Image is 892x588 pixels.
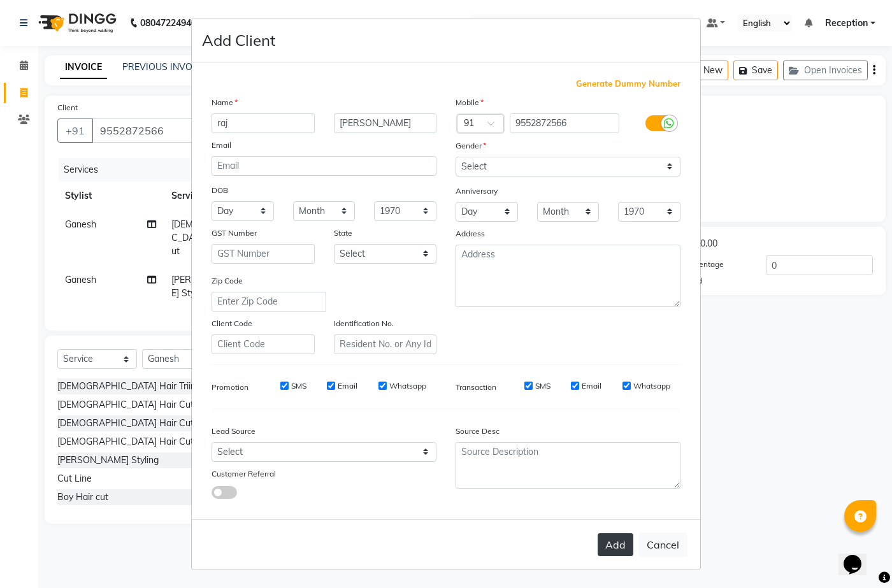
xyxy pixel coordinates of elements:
label: Source Desc [456,426,500,437]
input: Last Name [334,113,437,133]
label: Client Code [212,318,252,329]
span: Generate Dummy Number [576,78,680,90]
input: Client Code [212,334,315,354]
label: Customer Referral [212,468,276,480]
h4: Add Client [202,29,275,52]
label: Identification No. [334,318,394,329]
label: DOB [212,185,228,196]
label: SMS [535,380,550,392]
label: Name [212,97,238,108]
label: Whatsapp [633,380,670,392]
label: SMS [291,380,306,392]
label: Email [582,380,601,392]
input: Resident No. or Any Id [334,334,437,354]
label: GST Number [212,227,257,239]
input: First Name [212,113,315,133]
input: Email [212,156,436,176]
label: State [334,227,352,239]
label: Email [338,380,357,392]
label: Email [212,140,231,151]
label: Lead Source [212,426,255,437]
label: Gender [456,140,486,152]
label: Zip Code [212,275,243,287]
iframe: chat widget [838,537,879,575]
label: Address [456,228,485,240]
button: Cancel [638,533,687,557]
input: Enter Zip Code [212,292,326,312]
label: Whatsapp [389,380,426,392]
label: Anniversary [456,185,498,197]
button: Add [598,533,633,556]
label: Promotion [212,382,248,393]
label: Mobile [456,97,484,108]
input: Mobile [510,113,620,133]
label: Transaction [456,382,496,393]
input: GST Number [212,244,315,264]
